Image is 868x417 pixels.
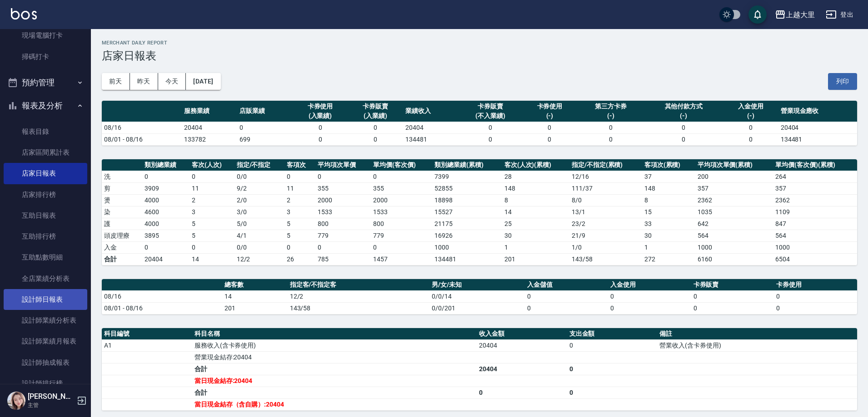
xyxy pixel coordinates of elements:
td: 0 [459,133,522,145]
th: 入金儲值 [525,279,608,291]
td: 0 [522,133,578,145]
td: 20404 [182,122,237,133]
td: 21175 [432,218,502,230]
td: 6504 [773,253,857,265]
td: 20404 [477,363,567,375]
td: 847 [773,218,857,230]
div: 第三方卡券 [579,102,642,111]
td: 21 / 9 [569,230,642,241]
td: 0 [774,290,857,302]
td: 0 [644,122,723,133]
td: 0 [608,290,691,302]
td: 1457 [371,253,432,265]
td: 6160 [695,253,773,265]
a: 互助排行榜 [4,226,87,247]
th: 類別總業績(累積) [432,159,502,171]
td: 1 [502,241,569,253]
td: 營業現金結存:20404 [192,351,477,363]
th: 營業現金應收 [778,101,857,122]
td: 燙 [102,194,142,206]
td: 2362 [695,194,773,206]
div: (-) [647,111,721,121]
button: 預約管理 [4,71,87,94]
div: (不入業績) [461,111,520,121]
th: 收入金額 [477,328,567,340]
td: 5 [190,218,234,230]
td: 0 / 0 [234,241,285,253]
td: 服務收入(含卡券使用) [192,339,477,351]
th: 單均價(客次價) [371,159,432,171]
td: 148 [642,182,695,194]
td: 0 [691,290,774,302]
td: 0 [577,122,644,133]
th: 卡券販賣 [691,279,774,291]
td: 0 [190,241,234,253]
th: 卡券使用 [774,279,857,291]
td: 0 / 0 [234,171,285,182]
td: 染 [102,206,142,218]
td: 355 [315,182,371,194]
a: 掃碼打卡 [4,46,87,67]
a: 設計師業績分析表 [4,310,87,331]
img: Person [7,392,25,410]
td: 1533 [371,206,432,218]
th: 業績收入 [403,101,459,122]
td: 30 [642,230,695,241]
a: 互助點數明細 [4,247,87,268]
th: 支出金額 [567,328,658,340]
td: 合計 [192,363,477,375]
th: 指定客/不指定客 [288,279,430,291]
td: 8 / 0 [569,194,642,206]
div: (入業績) [295,111,346,121]
td: 4000 [142,218,190,230]
td: 111 / 37 [569,182,642,194]
div: 卡券販賣 [350,102,401,111]
td: 0 [293,122,348,133]
a: 設計師排行榜 [4,373,87,394]
td: 357 [773,182,857,194]
a: 店家區間累計表 [4,142,87,163]
a: 全店業績分析表 [4,268,87,289]
td: 143/58 [569,253,642,265]
div: (-) [579,111,642,121]
td: 20404 [477,339,567,351]
td: 357 [695,182,773,194]
td: 0 [577,133,644,145]
th: 單均價(客次價)(累積) [773,159,857,171]
th: 入金使用 [608,279,691,291]
td: 0 [567,339,658,351]
td: 272 [642,253,695,265]
td: 30 [502,230,569,241]
td: 0 [723,133,778,145]
table: a dense table [102,279,857,314]
td: 4000 [142,194,190,206]
td: 0/0/201 [429,302,525,314]
td: 5 / 0 [234,218,285,230]
th: 客項次 [284,159,315,171]
button: 前天 [102,73,130,90]
th: 店販業績 [237,101,293,122]
td: 355 [371,182,432,194]
th: 客次(人次)(累積) [502,159,569,171]
td: 0 [644,133,723,145]
td: 0 [608,302,691,314]
td: 2000 [315,194,371,206]
td: 134481 [778,133,857,145]
td: 7399 [432,171,502,182]
td: 26 [284,253,315,265]
button: 昨天 [130,73,158,90]
td: 5 [284,218,315,230]
p: 主管 [28,401,74,409]
td: 14 [190,253,234,265]
td: 0 [284,241,315,253]
div: 其他付款方式 [647,102,721,111]
td: 8 [502,194,569,206]
th: 指定/不指定 [234,159,285,171]
td: 3 [284,206,315,218]
td: 564 [773,230,857,241]
div: (入業績) [350,111,401,121]
td: 12/2 [288,290,430,302]
td: 133782 [182,133,237,145]
td: 合計 [192,387,477,398]
div: (-) [725,111,776,121]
